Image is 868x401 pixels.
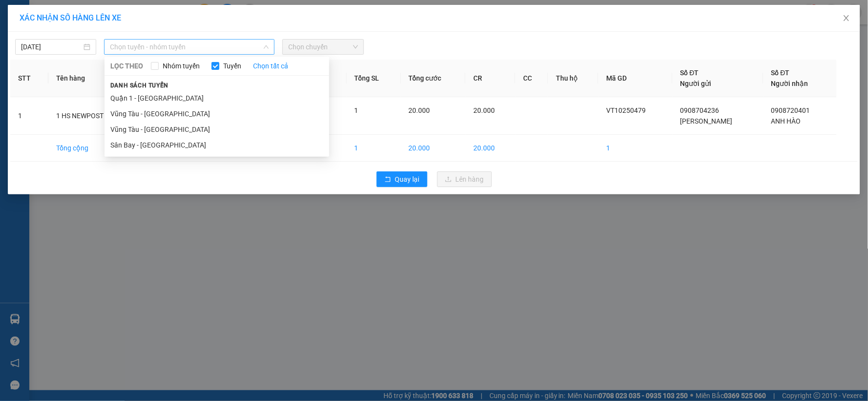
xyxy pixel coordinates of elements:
[10,97,48,135] td: 1
[598,135,672,162] td: 1
[771,80,808,87] span: Người nhận
[680,106,720,114] span: 0908704236
[515,60,548,97] th: CC
[8,32,86,43] div: [PERSON_NAME]
[105,122,329,137] li: Vũng Tàu - [GEOGRAPHIC_DATA]
[219,61,245,71] span: Tuyến
[347,60,401,97] th: Tổng SL
[263,44,269,50] span: down
[48,97,133,135] td: 1 HS NEWPOST
[159,61,204,71] span: Nhóm tuyến
[384,176,391,184] span: rollback
[437,171,492,187] button: uploadLên hàng
[105,106,329,122] li: Vũng Tàu - [GEOGRAPHIC_DATA]
[105,137,329,153] li: Sân Bay - [GEOGRAPHIC_DATA]
[466,135,515,162] td: 20.000
[8,9,23,20] span: Gửi:
[110,40,269,54] span: Chọn tuyến - nhóm tuyến
[110,61,143,71] span: LỌC THEO
[377,171,427,187] button: rollbackQuay lại
[93,8,172,43] div: VP 184 [PERSON_NAME] - HCM
[401,60,466,97] th: Tổng cước
[680,117,733,125] span: [PERSON_NAME]
[680,80,712,87] span: Người gửi
[347,135,401,162] td: 1
[355,106,359,114] span: 1
[48,135,133,162] td: Tổng cộng
[466,60,515,97] th: CR
[833,5,860,32] button: Close
[409,106,430,114] span: 20.000
[93,43,172,55] div: ANH HÀO
[8,43,86,57] div: 0908704236
[93,9,117,20] span: Nhận:
[771,117,801,125] span: ANH HÀO
[843,14,850,22] span: close
[21,42,82,52] input: 14/10/2025
[598,60,672,97] th: Mã GD
[48,60,133,97] th: Tên hàng
[20,13,121,22] span: XÁC NHẬN SỐ HÀNG LÊN XE
[401,135,466,162] td: 20.000
[93,55,172,69] div: 0908720401
[771,106,810,114] span: 0908720401
[606,106,646,114] span: VT10250479
[288,40,358,54] span: Chọn chuyến
[548,60,598,97] th: Thu hộ
[395,174,420,185] span: Quay lại
[105,90,329,106] li: Quận 1 - [GEOGRAPHIC_DATA]
[771,69,790,77] span: Số ĐT
[8,8,86,32] div: VP 108 [PERSON_NAME]
[105,81,174,90] span: Danh sách tuyến
[473,106,495,114] span: 20.000
[253,61,288,71] a: Chọn tất cả
[10,60,48,97] th: STT
[680,69,699,77] span: Số ĐT
[93,69,154,103] span: VP 184 NVT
